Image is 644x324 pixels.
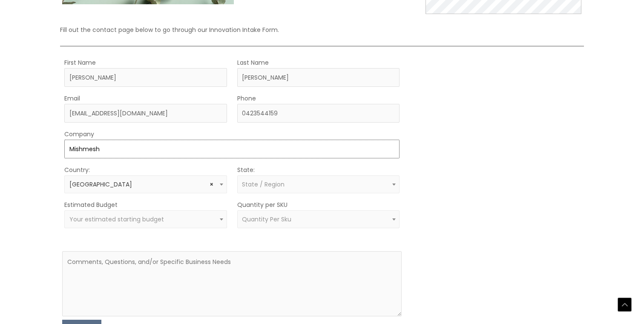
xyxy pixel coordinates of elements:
span: Quantity Per Sku [242,215,291,224]
span: Your estimated starting budget [69,215,164,224]
label: State: [237,164,255,175]
span: State / Region [242,180,285,189]
input: Enter Your Phone Number [237,104,400,123]
input: Enter Your Email [64,104,227,123]
label: Phone [237,93,256,104]
label: Estimated Budget [64,199,118,210]
label: Last Name [237,57,269,68]
input: Last Name [237,68,400,87]
p: Fill out the contact page below to go through our Innovation Intake Form. [60,24,584,35]
span: Australia [64,175,227,193]
label: Quantity per SKU [237,199,287,210]
label: Email [64,93,80,104]
label: First Name [64,57,96,68]
input: Company Name [64,140,400,158]
input: First Name [64,68,227,87]
span: Remove all items [210,181,213,189]
label: Company [64,129,94,140]
span: Australia [69,181,222,189]
label: Country: [64,164,90,175]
